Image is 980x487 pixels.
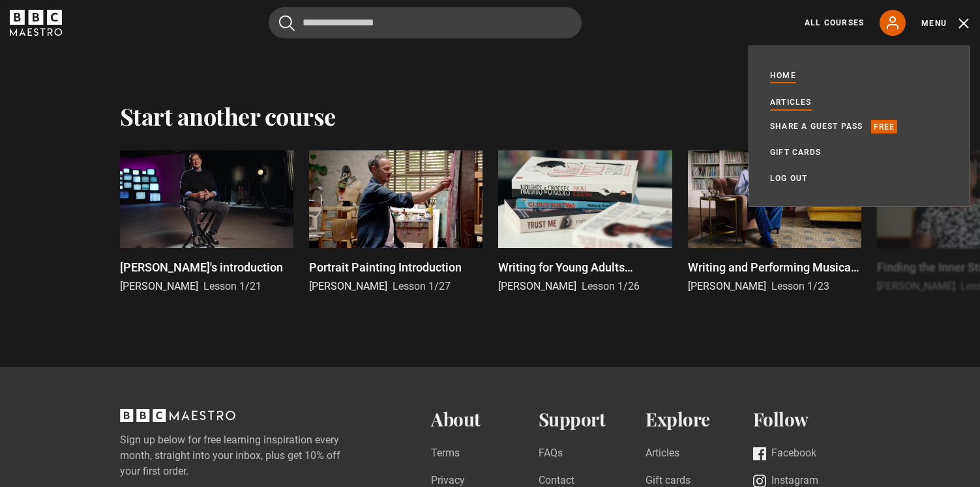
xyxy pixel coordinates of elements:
[309,150,483,294] a: Portrait Painting Introduction [PERSON_NAME] Lesson 1/27
[771,280,829,292] span: Lesson 1/23
[203,280,261,292] span: Lesson 1/21
[646,445,679,463] a: Articles
[921,17,970,30] button: Toggle navigation
[646,409,753,430] h2: Explore
[539,445,563,463] a: FAQs
[770,172,807,185] a: Log out
[269,7,582,38] input: Search
[805,17,864,29] a: All Courses
[688,150,861,294] a: Writing and Performing Musical Theatre Introduction [PERSON_NAME] Lesson 1/23
[498,150,672,294] a: Writing for Young Adults Introduction [PERSON_NAME] Lesson 1/26
[770,146,821,159] a: Gift Cards
[120,280,198,292] span: [PERSON_NAME]
[10,10,62,36] svg: BBC Maestro
[120,432,379,479] label: Sign up below for free learning inspiration every month, straight into your inbox, plus get 10% o...
[309,280,387,292] span: [PERSON_NAME]
[688,280,766,292] span: [PERSON_NAME]
[498,258,672,276] p: Writing for Young Adults Introduction
[393,280,451,292] span: Lesson 1/27
[120,409,235,422] svg: BBC Maestro, back to top
[753,445,816,463] a: Facebook
[309,258,462,276] p: Portrait Painting Introduction
[877,280,955,292] span: [PERSON_NAME]
[539,409,646,430] h2: Support
[871,120,898,133] p: Free
[120,413,235,426] a: BBC Maestro, back to top
[753,409,861,430] h2: Follow
[279,15,295,31] button: Submit the search query
[120,102,336,130] h2: Start another course
[770,96,812,109] a: Articles
[120,258,283,276] p: [PERSON_NAME]'s introduction
[431,409,539,430] h2: About
[498,280,576,292] span: [PERSON_NAME]
[770,69,796,83] a: Home
[582,280,640,292] span: Lesson 1/26
[770,120,863,133] a: Share a guest pass
[120,150,293,294] a: [PERSON_NAME]'s introduction [PERSON_NAME] Lesson 1/21
[688,258,861,276] p: Writing and Performing Musical Theatre Introduction
[431,445,460,463] a: Terms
